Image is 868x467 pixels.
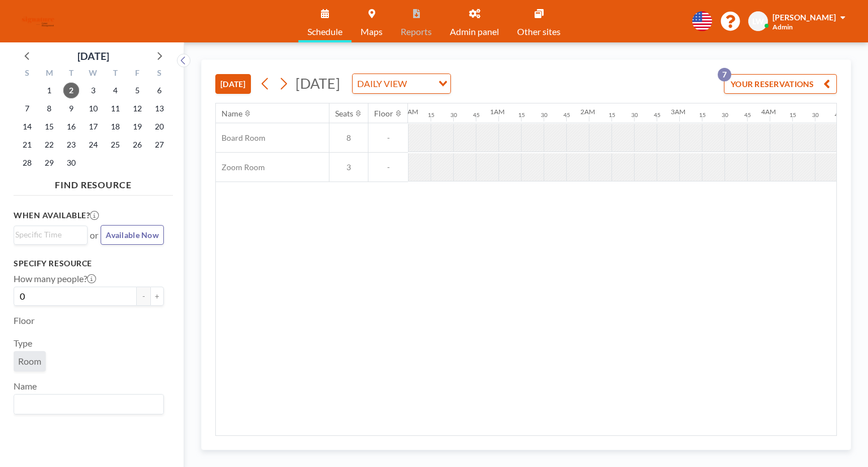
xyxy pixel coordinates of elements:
span: Sunday, September 7, 2025 [19,101,35,116]
input: Search for option [410,76,432,91]
input: Search for option [15,228,81,241]
span: Friday, September 5, 2025 [129,83,145,98]
div: 45 [563,111,570,119]
div: 30 [450,111,457,119]
button: YOUR RESERVATIONS7 [724,74,837,94]
span: Monday, September 15, 2025 [41,119,57,135]
span: Thursday, September 18, 2025 [107,119,123,135]
div: 45 [835,111,841,119]
h4: FIND RESOURCE [14,175,173,191]
div: Search for option [353,74,450,93]
span: - [368,162,408,172]
span: DAILY VIEW [355,76,409,91]
span: Monday, September 8, 2025 [41,101,57,116]
span: Available Now [106,230,159,240]
h3: Specify resource [14,258,164,269]
span: Admin panel [450,27,499,36]
span: Maps [361,27,383,36]
span: Wednesday, September 17, 2025 [85,119,101,135]
span: Tuesday, September 16, 2025 [63,119,79,135]
div: [DATE] [77,48,109,64]
div: 15 [428,111,435,119]
div: 45 [473,111,480,119]
div: W [83,67,105,81]
div: S [16,67,38,81]
span: Saturday, September 20, 2025 [151,119,167,135]
div: 2AM [580,107,595,116]
span: 8 [329,133,368,143]
span: LW [752,16,764,27]
div: 15 [699,111,706,119]
span: Tuesday, September 2, 2025 [63,83,79,98]
span: Saturday, September 27, 2025 [151,137,167,153]
label: Name [14,380,37,392]
p: 7 [718,68,731,81]
label: Type [14,338,32,349]
span: Thursday, September 11, 2025 [107,101,123,116]
span: Thursday, September 4, 2025 [107,83,123,98]
span: Sunday, September 14, 2025 [19,119,35,135]
img: organization-logo [18,10,58,33]
span: Friday, September 19, 2025 [129,119,145,135]
div: Seats [335,109,353,119]
span: Friday, September 12, 2025 [129,101,145,116]
div: Floor [374,109,393,119]
div: S [148,67,170,81]
div: 12AM [400,107,418,116]
div: 4AM [761,107,776,116]
div: Search for option [14,395,163,414]
div: 45 [654,111,661,119]
span: Monday, September 22, 2025 [41,137,57,153]
span: Admin [772,23,793,31]
span: Wednesday, September 3, 2025 [85,83,101,98]
div: M [38,67,60,81]
span: Thursday, September 25, 2025 [107,137,123,153]
span: Wednesday, September 10, 2025 [85,101,101,116]
span: Zoom Room [216,162,265,172]
span: or [90,230,98,241]
div: 45 [744,111,751,119]
div: 30 [631,111,638,119]
div: T [60,67,83,81]
button: Available Now [101,225,164,245]
span: [DATE] [296,75,340,92]
button: - [137,287,150,306]
label: How many people? [14,273,96,284]
div: Name [222,109,242,119]
div: 30 [722,111,728,119]
label: Floor [14,315,34,326]
span: Saturday, September 6, 2025 [151,83,167,98]
span: Tuesday, September 23, 2025 [63,137,79,153]
div: T [104,67,126,81]
button: + [150,287,164,306]
div: 15 [518,111,525,119]
span: Board Room [216,133,266,143]
span: Friday, September 26, 2025 [129,137,145,153]
div: 30 [812,111,819,119]
div: 3AM [671,107,685,116]
div: 30 [541,111,548,119]
button: [DATE] [215,74,251,94]
span: Schedule [307,27,342,36]
span: Sunday, September 21, 2025 [19,137,35,153]
span: [PERSON_NAME] [772,12,836,22]
div: Search for option [14,226,87,243]
span: Saturday, September 13, 2025 [151,101,167,116]
div: 1AM [490,107,505,116]
input: Search for option [15,397,157,412]
span: Monday, September 1, 2025 [41,83,57,98]
span: Room [18,356,41,367]
span: Sunday, September 28, 2025 [19,155,35,171]
span: 3 [329,162,368,172]
span: Tuesday, September 30, 2025 [63,155,79,171]
span: Monday, September 29, 2025 [41,155,57,171]
span: Other sites [517,27,561,36]
span: Tuesday, September 9, 2025 [63,101,79,116]
span: - [368,133,408,143]
span: Reports [401,27,432,36]
div: 15 [609,111,615,119]
div: F [126,67,148,81]
div: 15 [789,111,796,119]
span: Wednesday, September 24, 2025 [85,137,101,153]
